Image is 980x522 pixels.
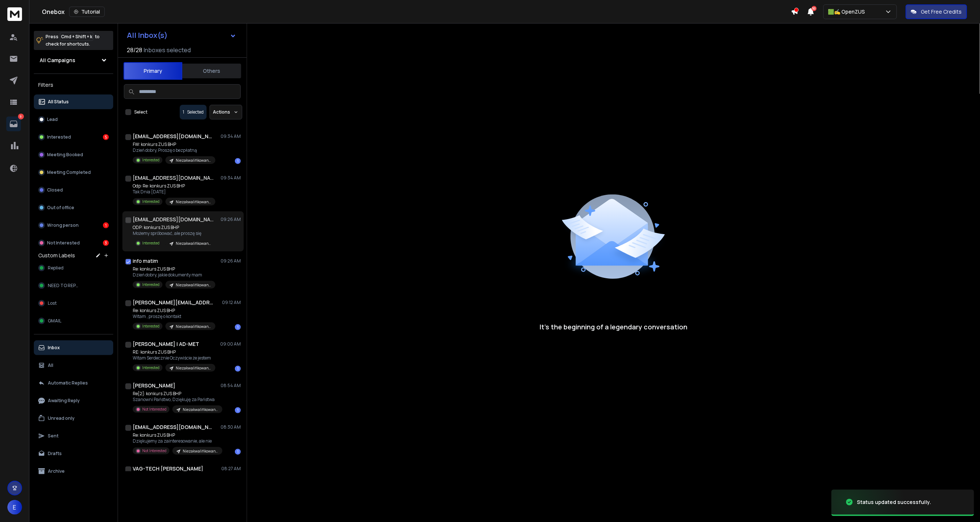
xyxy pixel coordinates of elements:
[40,57,75,64] h1: All Campaigns
[176,158,211,163] p: Niezakwalifikowani 2025
[34,165,113,180] button: Meeting Completed
[133,225,215,230] p: ODP: konkurs ZUS BHP
[47,169,91,175] p: Meeting Completed
[133,423,214,431] h1: [EMAIL_ADDRESS][DOMAIN_NAME]
[47,205,74,211] p: Out of office
[34,358,113,373] button: All
[47,134,71,140] p: Interested
[34,218,113,233] button: Wrong person1
[133,272,215,278] p: Dzień dobry, jakie dokumenty mam
[48,318,61,324] span: GMAIL
[221,424,241,430] p: 08:30 AM
[34,296,113,311] button: Lost
[34,278,113,293] button: NEED TO REPLY
[133,340,199,348] h1: [PERSON_NAME] | AD-MET
[47,240,80,246] p: Not Interested
[133,174,214,182] h1: [EMAIL_ADDRESS][DOMAIN_NAME]
[48,99,69,105] p: All Status
[34,446,113,461] button: Drafts
[60,32,93,41] span: Cmd + Shift + k
[48,345,60,351] p: Inbox
[34,94,113,109] button: All Status
[48,468,65,474] p: Archive
[34,200,113,215] button: Out of office
[127,46,142,54] span: 28 / 28
[48,433,58,439] p: Sent
[34,147,113,162] button: Meeting Booked
[176,282,211,288] p: Niezakwalifikowani 2025
[46,33,100,48] p: Press to check for shortcuts.
[176,365,211,371] p: Niezakwalifikowani 2025
[121,28,242,43] button: All Inbox(s)
[857,498,931,506] div: Status updated successfully.
[34,376,113,390] button: Automatic Replies
[47,117,58,122] p: Lead
[221,466,241,472] p: 08:27 AM
[47,187,63,193] p: Closed
[828,8,868,15] p: 🟩✍️ OpenZUS
[142,407,167,412] p: Not Interested
[34,183,113,197] button: Closed
[921,8,962,15] p: Get Free Credits
[133,266,215,272] p: Re: konkurs ZUS BHP
[176,199,211,205] p: Niezakwalifikowani 2025
[134,109,147,115] label: Select
[133,257,158,265] h1: info matim
[235,324,241,330] div: 1
[221,258,241,264] p: 09:26 AM
[235,158,241,164] div: 1
[48,451,62,457] p: Drafts
[34,112,113,127] button: Lead
[133,142,215,147] p: FW: konkurs ZUS BHP
[540,322,687,332] p: It’s the beginning of a legendary conversation
[47,152,83,158] p: Meeting Booked
[142,240,160,246] p: Interested
[142,323,160,329] p: Interested
[133,382,175,389] h1: [PERSON_NAME]
[222,300,241,305] p: 09:12 AM
[34,261,113,275] button: Replied
[142,282,160,287] p: Interested
[142,157,160,163] p: Interested
[187,109,204,115] p: Selected
[133,308,215,314] p: Re: konkurs ZUS BHP
[176,241,211,246] p: Niezakwalifikowani 2025
[183,407,218,412] p: Niezakwalifikowani 2025
[183,448,218,454] p: Niezakwalifikowani 2025
[18,114,24,119] p: 9
[235,366,241,372] div: 1
[133,314,215,319] p: Witam , proszę o kontakt
[221,133,241,139] p: 09:34 AM
[48,265,64,271] span: Replied
[812,6,817,11] span: 50
[48,283,80,289] span: NEED TO REPLY
[7,500,22,515] button: E
[34,411,113,426] button: Unread only
[176,324,211,329] p: Niezakwalifikowani 2025
[235,407,241,413] div: 1
[133,465,203,472] h1: VAG-TECH [PERSON_NAME]
[213,109,230,115] p: Actions
[133,432,221,438] p: Re: konkurs ZUS BHP
[6,117,21,131] a: 9
[133,299,214,306] h1: [PERSON_NAME][EMAIL_ADDRESS][DOMAIN_NAME]
[133,349,215,355] p: RE: konkurs ZUS BHP
[183,109,184,115] span: 1
[127,32,168,39] h1: All Inbox(s)
[221,175,241,181] p: 09:34 AM
[133,230,215,236] p: Możemy spróbować, ale proszę się
[42,7,791,17] div: Onebox
[133,133,214,140] h1: [EMAIL_ADDRESS][DOMAIN_NAME]
[69,7,105,17] button: Tutorial
[133,147,215,153] p: Dzień dobry, Proszę o bezpłatną
[235,449,241,455] div: 1
[133,355,215,361] p: Witam Serdecznie Oczywiście że jestem
[34,80,113,90] h3: Filters
[133,183,215,189] p: Odp: Re: konkurs ZUS BHP
[142,199,160,204] p: Interested
[221,217,241,222] p: 09:26 AM
[34,314,113,328] button: GMAIL
[34,236,113,250] button: Not Interested3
